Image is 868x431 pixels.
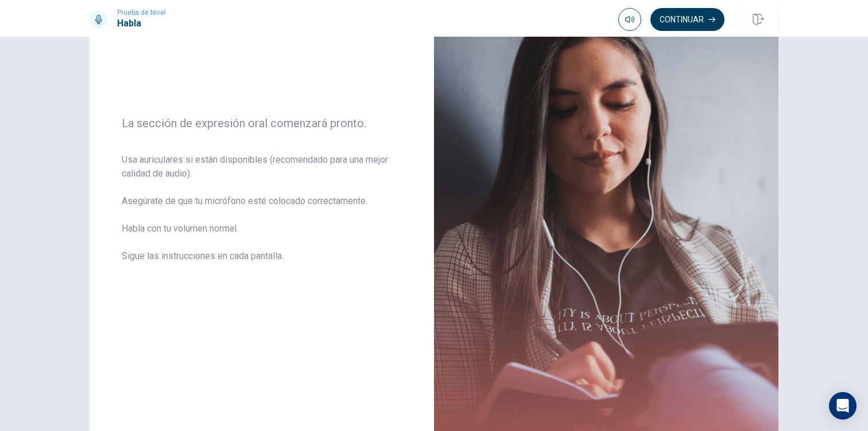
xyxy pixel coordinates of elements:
span: Prueba de Nivel [117,9,166,17]
span: Usa auriculares si están disponibles (recomendado para una mejor calidad de audio). Asegúrate de ... [122,153,402,277]
div: Open Intercom Messenger [829,392,857,420]
h1: Habla [117,17,166,30]
button: Continuar [650,8,724,31]
span: La sección de expresión oral comenzará pronto. [122,116,402,130]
